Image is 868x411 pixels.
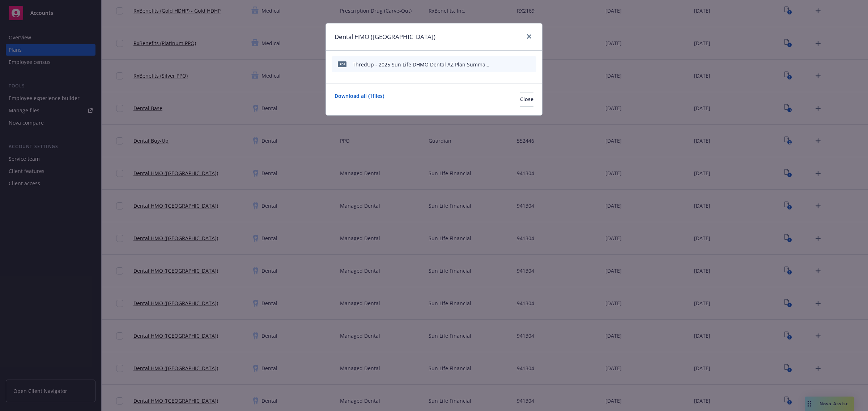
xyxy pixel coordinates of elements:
[520,96,533,103] span: Close
[515,61,522,68] button: preview file
[528,61,533,68] button: archive file
[520,92,533,107] button: Close
[335,32,435,42] h1: Dental HMO ([GEOGRAPHIC_DATA])
[504,61,510,68] button: download file
[335,92,384,107] a: Download all ( 1 files)
[525,32,533,41] a: close
[338,61,346,67] span: pdf
[353,61,491,68] div: ThredUp - 2025 Sun Life DHMO Dental AZ Plan Summary .pdf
